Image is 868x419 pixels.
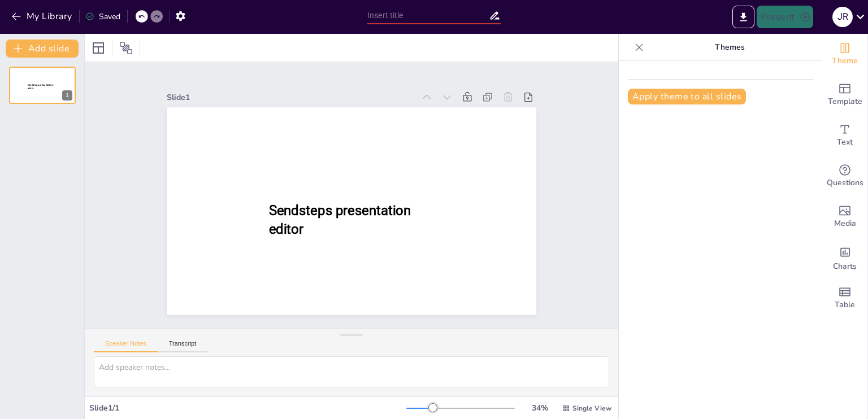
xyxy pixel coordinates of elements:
[833,260,857,273] span: Charts
[828,95,862,108] span: Template
[62,90,72,101] div: 1
[158,340,208,352] button: Transcript
[822,278,867,318] div: Add a table
[268,203,411,237] span: Sendsteps presentation editor
[89,39,107,57] div: Layout
[757,6,813,28] button: Present
[628,89,746,104] button: Apply theme to all slides
[822,197,867,237] div: Add images, graphics, shapes or video
[822,115,867,156] div: Add text boxes
[822,34,867,75] div: Change the overall theme
[822,156,867,197] div: Get real-time input from your audience
[94,340,158,352] button: Speaker Notes
[89,403,406,413] div: Slide 1 / 1
[832,55,858,67] span: Theme
[119,41,133,55] span: Position
[822,237,867,278] div: Add charts and graphs
[367,7,489,24] input: Insert title
[837,136,853,149] span: Text
[8,7,77,25] button: My Library
[28,84,53,90] span: Sendsteps presentation editor
[526,403,553,413] div: 34 %
[6,40,79,58] button: Add slide
[9,67,76,104] div: 1
[827,177,863,189] span: Questions
[732,6,754,28] button: Export to PowerPoint
[167,92,414,103] div: Slide 1
[835,299,855,311] span: Table
[648,34,811,61] p: Themes
[834,217,856,230] span: Media
[85,11,120,22] div: Saved
[832,6,853,28] button: J R
[832,7,853,27] div: J R
[572,404,611,413] span: Single View
[822,75,867,115] div: Add ready made slides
